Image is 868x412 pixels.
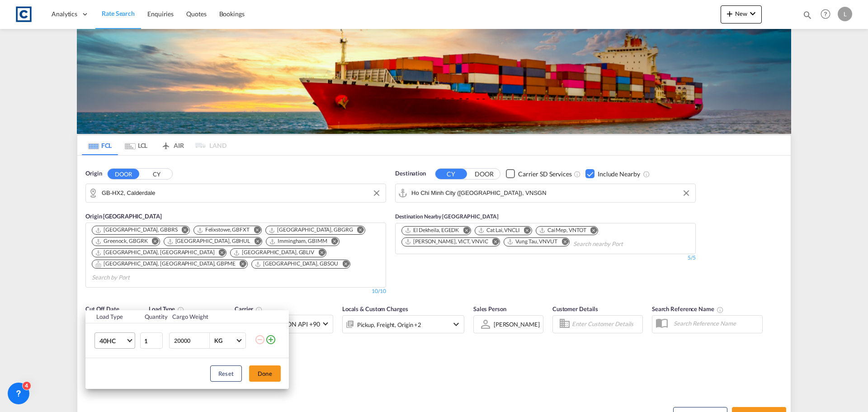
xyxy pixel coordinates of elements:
md-icon: icon-minus-circle-outline [255,334,265,345]
input: Enter Weight [173,333,209,348]
div: Cargo Weight [172,313,249,321]
button: Reset [210,365,242,382]
md-icon: icon-plus-circle-outline [265,334,276,345]
div: KG [214,337,222,344]
th: Load Type [85,310,139,323]
span: 40HC [99,336,126,346]
button: Done [249,365,281,382]
input: Qty [140,332,163,349]
th: Quantity [139,310,167,323]
md-select: Choose: 40HC [94,332,135,349]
